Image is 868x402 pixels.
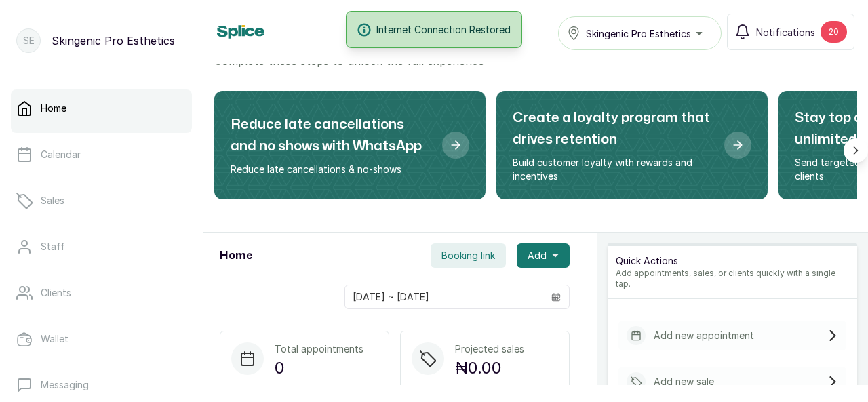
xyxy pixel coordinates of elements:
[441,249,495,262] span: Booking link
[41,240,65,254] p: Staff
[528,249,547,262] span: Add
[551,292,561,302] svg: calendar
[376,22,511,37] span: Internet Connection Restored
[41,148,81,161] p: Calendar
[275,356,363,380] p: 0
[41,194,64,207] p: Sales
[11,182,192,220] a: Sales
[11,274,192,312] a: Clients
[11,136,192,174] a: Calendar
[517,243,570,268] button: Add
[654,375,714,388] p: Add new sale
[220,247,252,264] h1: Home
[654,329,754,342] p: Add new appointment
[496,91,768,199] div: Create a loyalty program that drives retention
[41,102,66,115] p: Home
[455,356,524,380] p: ₦0.00
[513,107,713,150] h2: Create a loyalty program that drives retention
[345,285,543,308] input: Select date
[513,156,713,183] p: Build customer loyalty with rewards and incentives
[41,378,89,392] p: Messaging
[41,332,68,346] p: Wallet
[616,268,849,289] p: Add appointments, sales, or clients quickly with a single tap.
[11,228,192,266] a: Staff
[455,342,524,356] p: Projected sales
[431,243,506,268] button: Booking link
[231,163,431,176] p: Reduce late cancellations & no-shows
[214,91,486,199] div: Reduce late cancellations and no shows with WhatsApp
[11,320,192,358] a: Wallet
[275,342,363,356] p: Total appointments
[616,254,849,268] p: Quick Actions
[231,114,431,157] h2: Reduce late cancellations and no shows with WhatsApp
[11,89,192,127] a: Home
[41,286,71,300] p: Clients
